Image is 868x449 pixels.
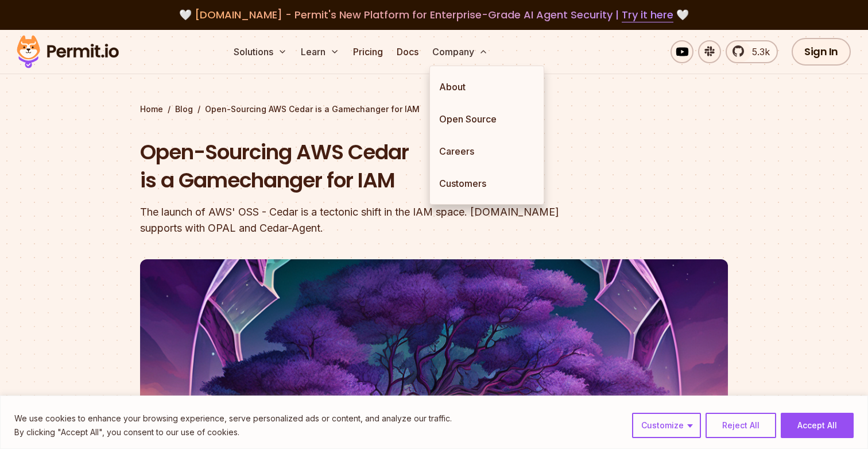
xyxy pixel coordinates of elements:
[706,413,776,438] button: Reject All
[229,40,292,63] button: Solutions
[28,7,840,23] div: 🤍 🤍
[140,204,581,236] div: The launch of AWS' OSS - Cedar is a tectonic shift in the IAM space. [DOMAIN_NAME] supports with ...
[632,413,701,438] button: Customize
[430,71,544,103] a: About
[296,40,344,63] button: Learn
[140,103,163,115] a: Home
[195,7,673,22] span: [DOMAIN_NAME] - Permit's New Platform for Enterprise-Grade AI Agent Security |
[14,425,452,439] p: By clicking "Accept All", you consent to our use of cookies.
[430,167,544,199] a: Customers
[428,40,493,63] button: Company
[348,40,387,63] a: Pricing
[781,413,854,438] button: Accept All
[622,7,673,22] a: Try it here
[745,45,770,59] span: 5.3k
[430,135,544,167] a: Careers
[430,103,544,135] a: Open Source
[140,103,728,115] div: / /
[726,40,778,63] a: 5.3k
[11,32,124,71] img: Permit logo
[392,40,423,63] a: Docs
[140,138,581,195] h1: Open-Sourcing AWS Cedar is a Gamechanger for IAM
[175,103,193,115] a: Blog
[792,38,851,66] a: Sign In
[14,412,452,425] p: We use cookies to enhance your browsing experience, serve personalized ads or content, and analyz...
